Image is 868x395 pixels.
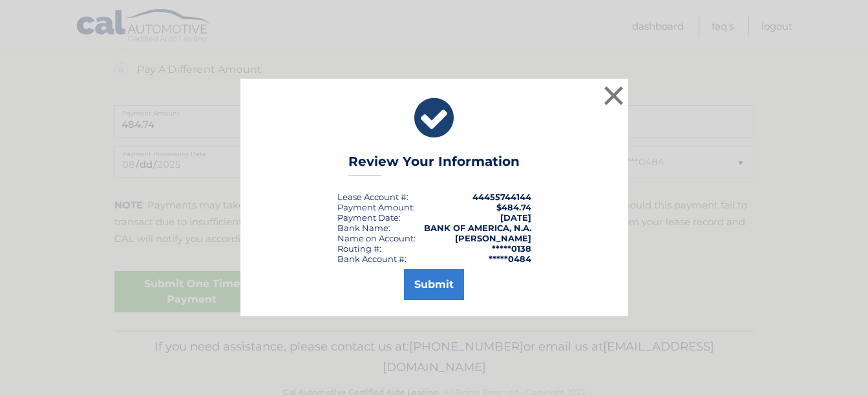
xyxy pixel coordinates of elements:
[337,243,381,254] div: Routing #:
[455,233,531,243] strong: [PERSON_NAME]
[337,192,408,202] div: Lease Account #:
[404,269,464,300] button: Submit
[348,154,520,176] h3: Review Your Information
[601,83,627,108] button: ×
[472,192,531,202] strong: 44455744144
[337,212,401,223] div: :
[424,223,531,233] strong: BANK OF AMERICA, N.A.
[337,223,390,233] div: Bank Name:
[500,212,531,223] span: [DATE]
[337,202,415,212] div: Payment Amount:
[337,233,416,243] div: Name on Account:
[496,202,531,212] span: $484.74
[337,254,407,264] div: Bank Account #:
[337,212,399,223] span: Payment Date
